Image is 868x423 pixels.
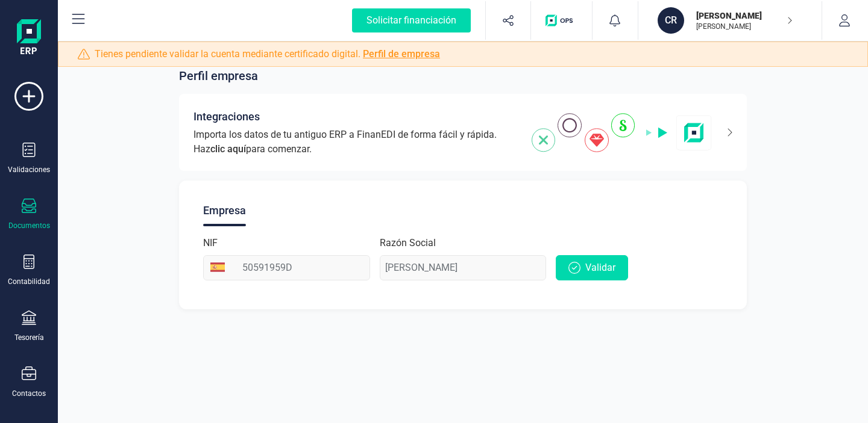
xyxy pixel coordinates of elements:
p: [PERSON_NAME] [696,22,793,31]
div: Validaciones [8,165,50,174]
div: Contabilidad [8,277,50,286]
img: Logo de OPS [546,14,577,26]
label: Razón Social [380,236,436,250]
img: Logo Finanedi [17,19,41,58]
img: integrations-img [532,113,712,152]
div: Contactos [12,389,46,398]
div: CR [658,7,684,34]
div: Documentos [8,221,50,230]
div: Solicitar financiación [352,8,471,32]
button: Logo de OPS [538,1,585,40]
span: Perfil empresa [179,67,258,84]
span: Importa los datos de tu antiguo ERP a FinanEDI de forma fácil y rápida. Haz para comenzar. [193,128,517,156]
label: NIF [203,236,218,250]
a: Perfil de empresa [363,48,440,60]
span: Validar [585,261,615,275]
button: Solicitar financiación [338,1,485,40]
button: CR[PERSON_NAME][PERSON_NAME] [653,1,807,40]
span: clic aquí [210,143,246,155]
span: Integraciones [193,108,260,125]
span: Tienes pendiente validar la cuenta mediante certificado digital. [95,47,440,61]
div: Tesorería [14,333,44,342]
div: Empresa [203,195,246,226]
button: Validar [556,255,628,280]
p: [PERSON_NAME] [696,10,793,22]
